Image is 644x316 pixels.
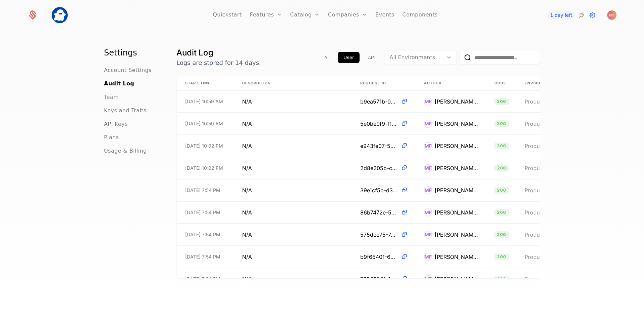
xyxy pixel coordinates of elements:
span: Production [525,120,552,127]
span: 200 [494,209,509,216]
span: Production [525,231,552,238]
div: MF [424,186,432,194]
th: Request ID [352,76,416,90]
a: Settings [588,11,596,19]
a: Integrations [578,11,586,19]
span: N/A [242,186,252,194]
div: MF [424,208,432,216]
div: [PERSON_NAME] [435,142,478,150]
th: Author [416,76,486,90]
span: [DATE] 7:54 PM [185,231,220,238]
span: N/A [242,275,252,283]
div: MF [424,97,432,106]
span: [DATE] 10:59 AM [185,120,223,127]
div: MF [424,164,432,172]
span: [DATE] 7:54 PM [185,209,220,216]
span: 575dee75-74fa-4777-a3cf-58318bbb7019 [360,231,398,239]
span: N/A [242,253,252,261]
div: MF [424,142,432,150]
span: 200 [494,143,509,149]
img: Marc Frankel [607,10,616,20]
span: [DATE] 7:54 PM [185,253,220,260]
span: e943fe07-56c5-41d4-aee9-cedbea04dcb5 [360,142,398,150]
div: MF [424,275,432,283]
span: N/A [242,208,252,216]
th: Code [486,76,517,90]
span: Production [525,143,552,149]
a: Plans [104,133,119,142]
span: [DATE] 7:54 PM [185,276,220,282]
div: MF [424,253,432,261]
a: Account Settings [104,66,152,74]
span: b9f65401-63d5-4988-822b-610a52279195 [360,253,398,261]
span: Production [525,253,552,260]
a: API Keys [104,120,128,128]
div: Text alignment [317,51,382,64]
span: [DATE] 7:54 PM [185,187,220,194]
th: Environment [517,76,584,90]
div: [PERSON_NAME] [435,208,478,216]
span: 2d8e205b-ca6d-4b8f-b022-4019abd4c092 [360,164,398,172]
div: MF [424,120,432,128]
a: Audit Log [104,80,134,88]
th: Start Time [177,76,234,90]
div: [PERSON_NAME] [435,120,478,128]
span: 200 [494,253,509,260]
div: [PERSON_NAME] [435,186,478,194]
img: PitchGhost [52,7,68,23]
span: 200 [494,98,509,105]
span: N/A [242,164,252,172]
button: all [319,52,335,63]
span: 79963231-1aeb-4827-9844-1b3b403a7021 [360,275,398,283]
span: 200 [494,165,509,171]
span: 200 [494,187,509,194]
div: [PERSON_NAME] [435,97,478,106]
th: Description [234,76,352,90]
a: Keys and Traits [104,107,146,115]
span: N/A [242,142,252,150]
span: 39e1cf5b-d323-40bd-8cd1-bfde55be534e [360,186,398,194]
div: [PERSON_NAME] [435,231,478,239]
h1: Audit Log [176,47,261,58]
span: 200 [494,231,509,238]
button: app [338,52,360,63]
a: 1 day left [547,11,575,19]
span: Production [525,276,552,282]
span: [DATE] 10:59 AM [185,98,223,105]
button: Open user button [607,10,616,20]
div: MF [424,231,432,239]
button: api [362,52,380,63]
span: Production [525,209,552,216]
span: N/A [242,231,252,239]
span: Production [525,187,552,194]
span: 200 [494,120,509,127]
span: Production [525,98,552,105]
nav: Main [104,47,160,155]
h1: Settings [104,47,160,58]
div: [PERSON_NAME] [435,164,478,172]
span: Production [525,165,552,171]
span: 5e0be0f9-f1b9-418d-bec5-04a7c417f1c4 [360,120,398,128]
p: Logs are stored for 14 days. [176,58,261,68]
a: Usage & Billing [104,147,147,155]
div: [PERSON_NAME] [435,253,478,261]
span: N/A [242,97,252,106]
span: b9ea571b-0cec-4293-98d3-93f21f17e279 [360,97,398,106]
span: [DATE] 10:02 PM [185,143,223,149]
div: [PERSON_NAME] [435,275,478,283]
span: 200 [494,276,509,282]
span: 86b7472e-5455-49e7-baa6-78d2d6b54e07 [360,208,398,216]
a: Team [104,93,119,101]
span: N/A [242,120,252,128]
span: [DATE] 10:02 PM [185,165,223,171]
